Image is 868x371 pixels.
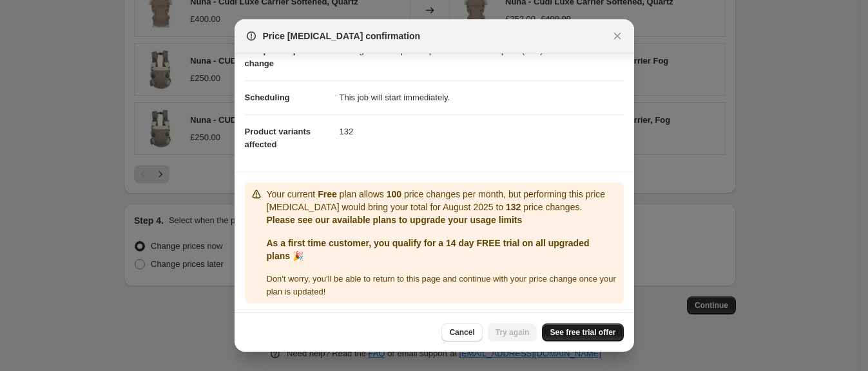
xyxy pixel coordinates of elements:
[267,213,619,226] p: Please see our available plans to upgrade your usage limits
[245,127,311,149] span: Product variants affected
[449,327,474,338] span: Cancel
[263,30,421,42] span: Price [MEDICAL_DATA] confirmation
[340,114,624,149] dd: 132
[340,80,624,114] dd: This job will start immediately.
[387,189,401,199] b: 100
[608,27,626,45] button: Close
[267,188,619,213] p: Your current plan allows price changes per month, but performing this price [MEDICAL_DATA] would ...
[550,327,615,338] span: See free trial offer
[267,274,616,296] span: Don ' t worry, you ' ll be able to return to this page and continue with your price change once y...
[441,323,482,341] button: Cancel
[506,202,521,212] b: 132
[245,93,290,102] span: Scheduling
[267,238,590,261] b: As a first time customer, you qualify for a 14 day FREE trial on all upgraded plans 🎉
[318,189,337,199] b: Free
[542,323,623,341] a: See free trial offer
